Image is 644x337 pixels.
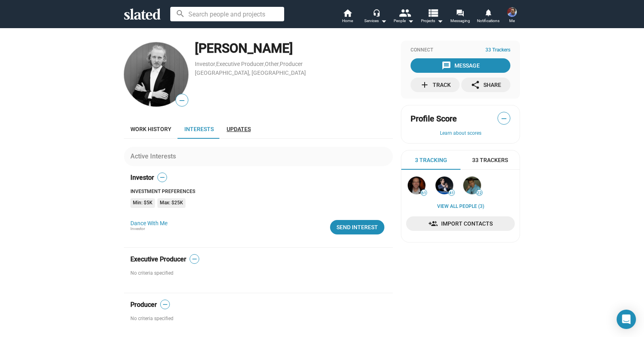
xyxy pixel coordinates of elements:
[265,61,279,67] a: Other
[463,177,481,194] img: stephen cranny
[130,300,157,309] span: Producer
[471,80,480,90] mat-icon: share
[130,173,154,182] span: Investor
[178,119,220,139] a: Interests
[509,16,515,26] span: Me
[130,126,171,132] span: Work history
[394,16,414,26] div: People
[436,177,453,194] img: Stephan Paternot
[264,62,265,67] span: ,
[461,78,510,92] button: Share
[477,191,482,195] span: 22
[195,61,215,67] a: Investor
[161,301,169,308] span: —
[342,16,353,26] span: Home
[502,6,522,27] button: Robert DiGregorio JrMe
[130,255,186,263] span: Executive Producer
[427,7,439,18] mat-icon: view_list
[399,7,411,18] mat-icon: people
[446,8,474,26] a: Messaging
[450,16,470,26] span: Messaging
[420,78,451,92] div: Track
[498,113,510,124] span: —
[333,8,361,26] a: Home
[485,47,510,53] span: 33 Trackers
[195,40,393,57] div: [PERSON_NAME]
[411,47,510,53] div: Connect
[361,8,390,26] button: Services
[411,130,510,137] button: Learn about scores
[343,8,352,18] mat-icon: home
[215,62,216,67] span: ,
[379,16,388,26] mat-icon: arrow_drop_down
[124,119,178,139] a: Work history
[617,310,636,329] div: Open Intercom Messenger
[411,58,510,73] button: Message
[336,220,378,234] div: Send Interest
[456,9,464,16] mat-icon: forum
[435,16,445,26] mat-icon: arrow_drop_down
[158,174,167,181] span: —
[471,78,501,92] div: Share
[157,198,186,208] mat-chip: Max: $25K
[176,95,188,106] span: —
[170,7,284,21] input: Search people and projects
[411,113,457,124] span: Profile Score
[411,78,460,92] button: Track
[279,62,280,67] span: ,
[507,7,517,17] img: Robert DiGregorio Jr
[130,270,393,277] div: No criteria specified
[442,61,451,70] mat-icon: message
[413,216,508,231] span: Import Contacts
[418,8,446,26] button: Projects
[130,226,145,231] span: Investor
[184,126,214,132] span: Interests
[130,316,393,322] div: No criteria specified
[227,126,251,132] span: Updates
[195,70,306,76] a: [GEOGRAPHIC_DATA], [GEOGRAPHIC_DATA]
[442,58,480,73] div: Message
[474,8,502,26] a: Notifications
[124,42,188,107] img: Vladislav Gorbuntsov
[190,255,199,263] span: —
[472,156,508,164] span: 33 Trackers
[406,16,415,26] mat-icon: arrow_drop_down
[130,220,167,226] a: Dance With Me
[477,16,500,26] span: Notifications
[390,8,418,26] button: People
[280,61,303,67] a: Producer
[421,16,443,26] span: Projects
[406,216,515,231] a: Import Contacts
[420,80,429,90] mat-icon: add
[130,198,155,208] mat-chip: Min: $5K
[130,189,393,195] div: Investment Preferences
[415,156,447,164] span: 3 Tracking
[216,61,264,67] a: Executive Producer
[364,16,387,26] div: Services
[330,220,384,234] button: Send Interest
[130,152,179,160] div: Active Interests
[449,191,454,195] span: 41
[421,191,427,195] span: 61
[408,177,425,194] img: John Brister
[484,8,492,16] mat-icon: notifications
[220,119,257,139] a: Updates
[437,203,484,210] a: View all People (3)
[373,9,380,16] mat-icon: headset_mic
